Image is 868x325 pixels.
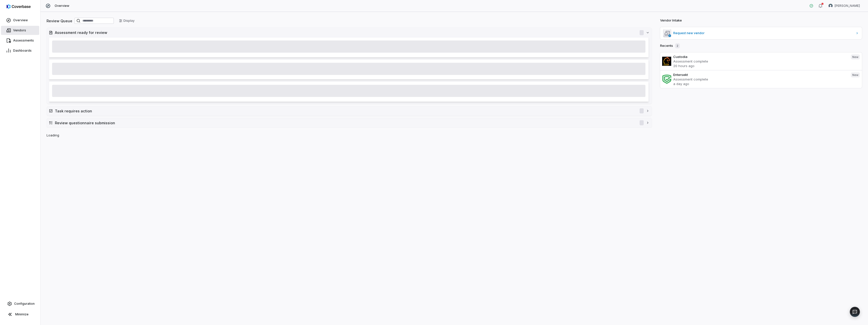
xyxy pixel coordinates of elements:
[660,18,682,23] h2: Vendor Intake
[1,16,39,25] a: Overview
[829,4,833,8] img: Brittany Green avatar
[673,64,847,68] p: 20 hours ago
[1,26,39,35] a: Vendors
[673,77,847,82] p: Assessment complete
[660,43,680,48] h2: Recents
[55,120,635,126] h2: Review questionnaire submission
[660,70,862,88] a: EntersektAssessment completea day agoNew
[673,82,847,86] p: a day ago
[660,27,862,39] a: Request new vendor
[47,28,652,37] button: Assessment ready for review
[55,108,635,114] h2: Task requires action
[13,49,32,53] span: Dashboards
[116,17,138,25] button: Display
[55,30,635,35] h2: Assessment ready for review
[47,118,652,128] button: Review questionnaire submission
[2,299,38,308] a: Configuration
[47,18,72,24] h2: Review Queue
[47,106,652,116] button: Task requires action
[851,72,860,77] span: New
[55,4,69,8] span: Overview
[15,312,29,316] span: Minimize
[14,302,35,306] span: Configuration
[826,2,863,10] button: Brittany Green avatar[PERSON_NAME]
[1,46,39,55] a: Dashboards
[13,38,34,43] span: Assessments
[673,54,847,59] h3: Custodia
[40,12,868,325] div: Loading
[675,43,680,48] span: 2
[835,4,860,8] span: [PERSON_NAME]
[673,72,847,77] h3: Entersekt
[673,31,853,35] span: Request new vendor
[7,4,31,9] img: logo-D7KZi-bG.svg
[13,28,26,32] span: Vendors
[673,59,847,64] p: Assessment complete
[2,309,38,319] button: Minimize
[851,54,860,59] span: New
[13,18,28,22] span: Overview
[660,52,862,70] a: CustodiaAssessment complete20 hours agoNew
[1,36,39,45] a: Assessments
